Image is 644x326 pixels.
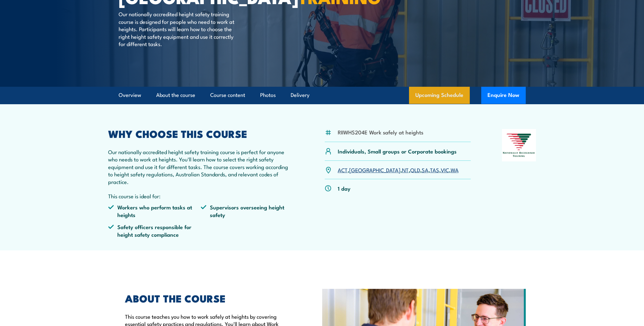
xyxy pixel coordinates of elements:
a: TAS [430,166,439,173]
img: Nationally Recognised Training logo. [502,129,536,161]
p: This course is ideal for: [108,192,294,200]
a: VIC [441,166,449,173]
li: RIIWHS204E Work safely at heights [338,128,423,136]
a: Overview [119,87,141,104]
a: WA [451,166,459,173]
a: Upcoming Schedule [409,87,470,104]
p: , , , , , , , [338,166,459,173]
p: Our nationally accredited height safety training course is perfect for anyone who needs to work a... [108,148,294,185]
li: Supervisors overseeing height safety [201,203,294,218]
a: Course content [210,87,245,104]
h2: ABOUT THE COURSE [125,294,293,302]
li: Safety officers responsible for height safety compliance [108,223,201,238]
a: Photos [260,87,276,104]
a: ACT [338,166,348,173]
a: [GEOGRAPHIC_DATA] [349,166,400,173]
p: Individuals, Small groups or Corporate bookings [338,147,457,155]
a: SA [422,166,428,173]
a: QLD [410,166,420,173]
a: NT [402,166,409,173]
p: 1 day [338,185,350,192]
a: Delivery [291,87,309,104]
h2: WHY CHOOSE THIS COURSE [108,129,294,138]
a: About the course [156,87,195,104]
p: Our nationally accredited height safety training course is designed for people who need to work a... [119,10,235,47]
li: Workers who perform tasks at heights [108,203,201,218]
button: Enquire Now [481,87,526,104]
